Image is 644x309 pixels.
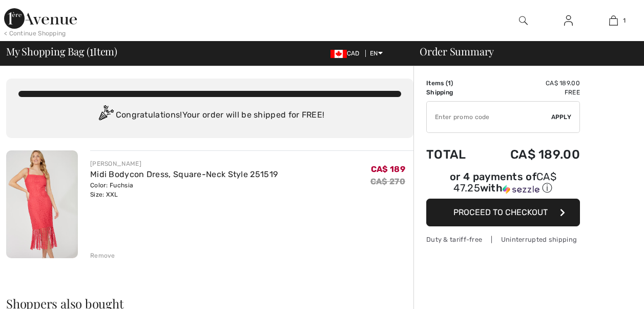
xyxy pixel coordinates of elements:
[370,177,405,186] s: CA$ 270
[453,207,548,217] span: Proceed to Checkout
[623,16,626,25] span: 1
[90,169,278,179] a: Midi Bodycon Dress, Square-Neck Style 251519
[609,14,618,27] img: My Bag
[407,46,638,56] div: Order Summary
[371,164,405,174] span: CA$ 189
[95,105,116,126] img: Congratulation2.svg
[551,112,572,122] span: Apply
[90,159,278,168] div: [PERSON_NAME]
[6,150,78,258] img: Midi Bodycon Dress, Square-Neck Style 251519
[426,172,580,195] div: or 4 payments of with
[90,181,278,199] div: Color: Fuchsia Size: XXL
[426,88,482,97] td: Shipping
[503,185,539,194] img: Sezzle
[482,79,580,88] td: CA$ 189.00
[426,235,580,244] div: Duty & tariff-free | Uninterrupted shipping
[426,199,580,226] button: Proceed to Checkout
[4,29,66,38] div: < Continue Shopping
[482,88,580,97] td: Free
[564,14,573,27] img: My Info
[426,79,482,88] td: Items ( )
[90,251,115,260] div: Remove
[519,14,528,27] img: search the website
[453,170,556,194] span: CA$ 47.25
[556,14,581,27] a: Sign In
[18,105,401,126] div: Congratulations! Your order will be shipped for FREE!
[6,46,117,56] span: My Shopping Bag ( Item)
[482,137,580,172] td: CA$ 189.00
[330,50,347,58] img: Canadian Dollar
[427,102,551,132] input: Promo code
[426,137,482,172] td: Total
[448,80,451,87] span: 1
[4,8,77,29] img: 1ère Avenue
[370,50,383,57] span: EN
[330,50,364,57] span: CAD
[90,44,93,57] span: 1
[426,172,580,199] div: or 4 payments ofCA$ 47.25withSezzle Click to learn more about Sezzle
[591,14,635,27] a: 1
